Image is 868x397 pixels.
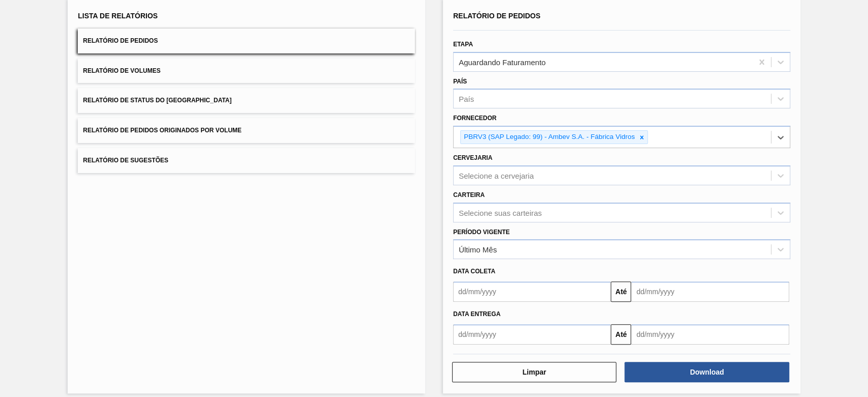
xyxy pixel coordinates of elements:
button: Relatório de Volumes [78,59,415,83]
div: Selecione a cervejaria [459,171,534,180]
label: Cervejaria [453,154,492,161]
span: Relatório de Volumes [83,67,160,74]
button: Relatório de Pedidos Originados por Volume [78,118,415,143]
div: Último Mês [459,245,497,254]
span: Relatório de Pedidos [83,37,158,44]
button: Até [611,324,631,345]
span: Relatório de Pedidos Originados por Volume [83,127,242,134]
label: Carteira [453,191,485,198]
button: Limpar [452,362,616,382]
span: Relatório de Status do [GEOGRAPHIC_DATA] [83,97,231,104]
div: País [459,95,474,103]
label: País [453,78,467,85]
label: Fornecedor [453,115,496,122]
button: Relatório de Sugestões [78,148,415,173]
button: Relatório de Status do [GEOGRAPHIC_DATA] [78,88,415,113]
input: dd/mm/yyyy [631,281,789,302]
span: Data coleta [453,268,495,275]
button: Relatório de Pedidos [78,29,415,53]
label: Etapa [453,41,473,48]
div: Selecione suas carteiras [459,208,542,217]
div: PBRV3 (SAP Legado: 99) - Ambev S.A. - Fábrica Vidros [461,131,636,144]
label: Período Vigente [453,229,510,236]
span: Lista de Relatórios [78,12,158,20]
span: Data entrega [453,310,500,318]
input: dd/mm/yyyy [453,324,611,345]
button: Até [611,281,631,302]
span: Relatório de Pedidos [453,12,541,20]
input: dd/mm/yyyy [453,281,611,302]
div: Aguardando Faturamento [459,58,546,66]
input: dd/mm/yyyy [631,324,789,345]
button: Download [624,362,789,382]
span: Relatório de Sugestões [83,157,168,164]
